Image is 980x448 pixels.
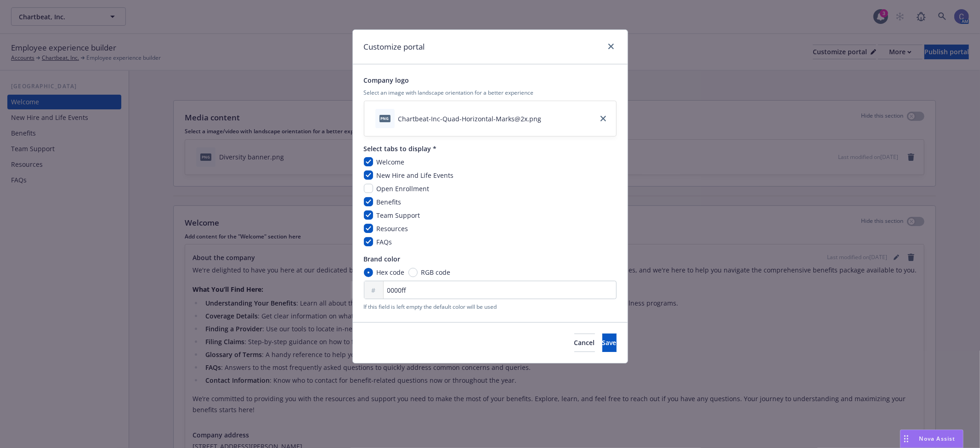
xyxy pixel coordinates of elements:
span: Team Support [377,211,420,220]
span: Hex code [377,267,405,277]
h1: Customize portal [364,41,425,53]
span: Open Enrollment [377,184,430,193]
span: Nova Assist [919,435,956,442]
div: Chartbeat-Inc-Quad-Horizontal-Marks@2x.png [398,114,542,124]
span: Brand color [364,254,617,264]
span: Save [602,338,617,347]
span: RGB code [421,267,451,277]
button: Save [602,334,617,352]
div: Drag to move [901,430,912,448]
button: Nova Assist [900,430,963,448]
span: Cancel [574,338,595,347]
span: Resources [377,224,408,233]
a: close [606,41,617,52]
span: png [380,115,391,122]
button: Cancel [574,334,595,352]
button: download file [545,114,553,124]
span: New Hire and Life Events [377,171,454,180]
span: Select an image with landscape orientation for a better experience [364,89,617,97]
span: Welcome [377,158,405,166]
input: RGB code [408,268,418,277]
span: Benefits [377,198,402,206]
span: # [372,285,376,295]
span: If this field is left empty the default color will be used [364,303,617,311]
span: Company logo [364,75,617,85]
span: FAQs [377,238,392,246]
a: close [598,113,609,124]
input: Hex code [364,268,373,277]
span: Select tabs to display * [364,144,617,153]
input: FFFFFF [364,281,617,299]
